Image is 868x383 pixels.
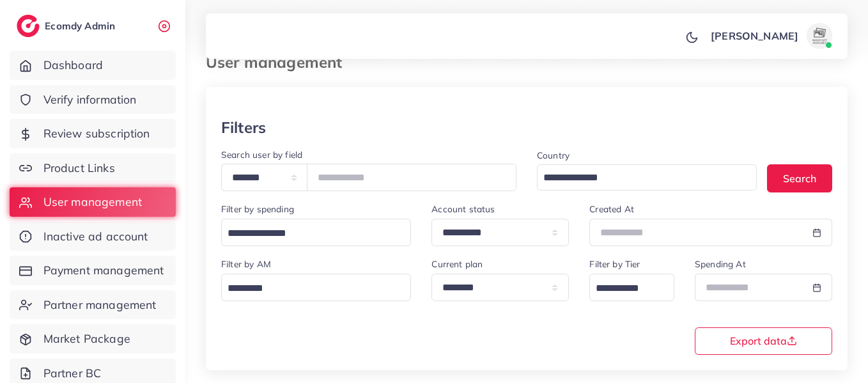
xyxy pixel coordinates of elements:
a: Inactive ad account [10,222,176,251]
label: Filter by AM [221,258,271,270]
input: Search for option [539,168,740,188]
div: Search for option [537,164,757,191]
label: Account status [431,203,495,215]
h2: Ecomdy Admin [45,20,118,32]
span: Payment management [43,262,164,279]
a: Product Links [10,153,176,183]
label: Search user by field [221,148,302,161]
button: Search [767,164,832,192]
label: Spending At [695,258,746,270]
a: Review subscription [10,119,176,148]
div: Search for option [221,219,411,246]
input: Search for option [591,279,658,299]
span: Export data [730,336,797,346]
button: Export data [695,327,832,355]
label: Filter by Tier [589,258,640,270]
label: Current plan [431,258,483,270]
a: Dashboard [10,51,176,80]
div: Search for option [221,274,411,301]
div: Search for option [589,274,674,301]
a: User management [10,187,176,217]
span: Partner BC [43,365,102,382]
span: Review subscription [43,125,150,142]
img: logo [17,15,40,37]
a: logoEcomdy Admin [17,15,118,37]
h3: User management [206,53,352,72]
h3: Filters [221,118,266,137]
span: User management [43,194,142,210]
span: Dashboard [43,57,103,74]
span: Verify information [43,91,137,108]
a: Market Package [10,324,176,354]
input: Search for option [223,279,394,299]
img: avatar [807,23,832,49]
a: Verify information [10,85,176,114]
label: Created At [589,203,634,215]
a: Partner management [10,290,176,320]
span: Product Links [43,160,115,176]
label: Filter by spending [221,203,294,215]
label: Country [537,149,570,162]
input: Search for option [223,224,394,244]
span: Market Package [43,331,130,347]
span: Partner management [43,297,157,313]
span: Inactive ad account [43,228,148,245]
p: [PERSON_NAME] [711,28,798,43]
a: Payment management [10,256,176,285]
a: [PERSON_NAME]avatar [704,23,837,49]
